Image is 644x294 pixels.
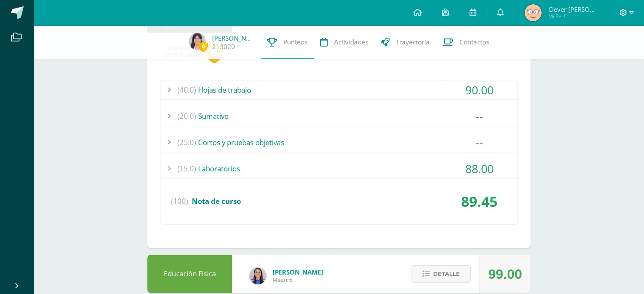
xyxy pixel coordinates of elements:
[189,33,206,50] img: da35e633303011d23644707266dbea55.png
[375,25,436,59] a: Trayectoria
[177,159,196,178] span: (15.0)
[273,268,323,276] span: [PERSON_NAME]
[548,5,599,14] span: Clever [PERSON_NAME]
[199,41,208,52] span: 0
[436,25,495,59] a: Contactos
[441,185,517,217] div: 89.45
[314,25,375,59] a: Actividades
[212,34,254,42] a: [PERSON_NAME]
[160,107,517,126] div: Sumativo
[160,159,517,178] div: Laboratorios
[412,265,471,283] button: Detalle
[441,107,517,126] div: --
[177,107,196,126] span: (20.0)
[525,4,542,21] img: c6a0bfaf15cb9618c68d5db85ac61b27.png
[441,159,517,178] div: 88.00
[160,133,517,152] div: Cortos y pruebas objetivas
[459,38,489,47] span: Contactos
[273,276,323,283] span: Maestro
[548,13,599,20] span: Mi Perfil
[171,185,188,217] span: (100)
[283,38,307,47] span: Punteos
[433,266,460,282] span: Detalle
[441,80,517,99] div: 90.00
[160,80,517,99] div: Hojas de trabajo
[249,267,266,284] img: 0eea5a6ff783132be5fd5ba128356f6f.png
[177,80,196,99] span: (40.0)
[147,255,232,293] div: Educación Física
[488,255,522,293] div: 99.00
[192,196,241,206] span: Nota de curso
[261,25,314,59] a: Punteos
[334,38,368,47] span: Actividades
[177,133,196,152] span: (25.0)
[212,42,235,51] a: 213020
[396,38,430,47] span: Trayectoria
[441,133,517,152] div: --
